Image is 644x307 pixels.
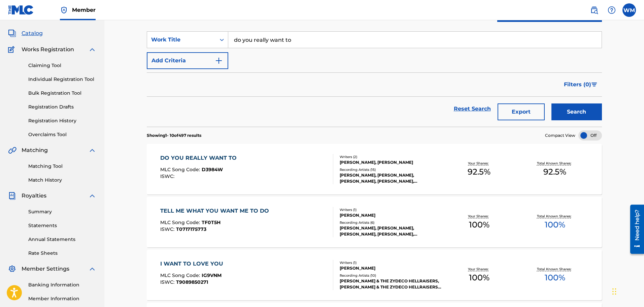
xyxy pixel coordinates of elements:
[450,101,494,116] a: Reset Search
[498,103,545,120] button: Export
[340,265,441,271] div: [PERSON_NAME]
[28,163,96,170] a: Matching Tool
[60,6,68,14] img: Top Rightsholder
[160,226,176,232] span: ISWC :
[8,5,34,15] img: MLC Logo
[160,173,176,179] span: ISWC :
[88,45,96,54] img: expand
[469,272,489,284] span: 100 %
[28,76,96,83] a: Individual Registration Tool
[8,13,49,21] a: SummarySummary
[340,225,441,237] div: [PERSON_NAME], [PERSON_NAME], [PERSON_NAME], [PERSON_NAME], [PERSON_NAME]
[147,144,602,194] a: DO YOU REALLY WANT TOMLC Song Code:D3984WISWC:Writers (2)[PERSON_NAME], [PERSON_NAME]Recording Ar...
[469,219,489,231] span: 100 %
[543,166,566,178] span: 92.5 %
[537,161,573,166] p: Total Known Shares:
[22,192,46,200] span: Royalties
[151,36,212,44] div: Work Title
[72,6,96,14] span: Member
[160,272,202,278] span: MLC Song Code :
[545,132,575,139] span: Compact View
[587,3,601,17] a: Public Search
[545,272,565,284] span: 100 %
[340,273,441,278] div: Recording Artists ( 10 )
[8,45,17,54] img: Works Registration
[591,83,597,87] img: filter
[22,45,74,54] span: Works Registration
[28,236,96,243] a: Annual Statements
[28,117,96,124] a: Registration History
[147,31,602,127] form: Search Form
[160,166,202,173] span: MLC Song Code :
[590,6,598,14] img: search
[610,275,644,307] iframe: Chat Widget
[537,267,573,272] p: Total Known Shares:
[88,146,96,154] img: expand
[22,265,69,273] span: Member Settings
[88,192,96,200] img: expand
[564,81,591,89] span: Filters ( 0 )
[340,167,441,172] div: Recording Artists ( 15 )
[340,220,441,225] div: Recording Artists ( 6 )
[340,154,441,159] div: Writers ( 2 )
[160,279,176,285] span: ISWC :
[160,219,202,225] span: MLC Song Code :
[625,202,644,256] iframe: Resource Center
[28,177,96,184] a: Match History
[28,90,96,97] a: Bulk Registration Tool
[176,226,206,232] span: T0717175773
[560,76,602,93] button: Filters (0)
[28,222,96,229] a: Statements
[340,278,441,290] div: [PERSON_NAME] & THE ZYDECO HELLRAISERS, [PERSON_NAME] & THE ZYDECO HELLRAISERS, [PERSON_NAME] & T...
[147,250,602,300] a: I WANT TO LOVE YOUMLC Song Code:IG9VNMISWC:T9089850271Writers (1)[PERSON_NAME]Recording Artists (...
[28,250,96,257] a: Rate Sheets
[28,208,96,215] a: Summary
[202,166,223,173] span: D3984W
[468,166,490,178] span: 92.5 %
[147,197,602,247] a: TELL ME WHAT YOU WANT ME TO DOMLC Song Code:TF0T5HISWC:T0717175773Writers (1)[PERSON_NAME]Recordi...
[468,267,490,272] p: Your Shares:
[8,146,16,154] img: Matching
[28,62,96,69] a: Claiming Tool
[551,103,602,120] button: Search
[202,272,222,278] span: IG9VNM
[8,29,16,37] img: Catalog
[537,214,573,219] p: Total Known Shares:
[160,154,240,162] div: DO YOU REALLY WANT TO
[468,214,490,219] p: Your Shares:
[340,172,441,184] div: [PERSON_NAME], [PERSON_NAME], [PERSON_NAME], [PERSON_NAME], [PERSON_NAME]
[8,29,43,37] a: CatalogCatalog
[8,192,16,200] img: Royalties
[468,161,490,166] p: Your Shares:
[147,132,201,139] p: Showing 1 - 10 of 497 results
[147,52,228,69] button: Add Criteria
[160,207,272,215] div: TELL ME WHAT YOU WANT ME TO DO
[202,219,221,225] span: TF0T5H
[340,207,441,212] div: Writers ( 1 )
[340,212,441,218] div: [PERSON_NAME]
[22,29,43,37] span: Catalog
[88,265,96,273] img: expand
[28,281,96,288] a: Banking Information
[22,146,48,154] span: Matching
[612,281,616,302] div: Drag
[340,159,441,165] div: [PERSON_NAME], [PERSON_NAME]
[340,260,441,265] div: Writers ( 1 )
[605,3,618,17] div: Help
[176,279,208,285] span: T9089850271
[215,57,223,65] img: 9d2ae6d4665cec9f34b9.svg
[8,265,16,273] img: Member Settings
[545,219,565,231] span: 100 %
[160,260,227,268] div: I WANT TO LOVE YOU
[28,295,96,302] a: Member Information
[622,3,636,17] div: User Menu
[608,6,616,14] img: help
[28,103,96,111] a: Registration Drafts
[28,131,96,138] a: Overclaims Tool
